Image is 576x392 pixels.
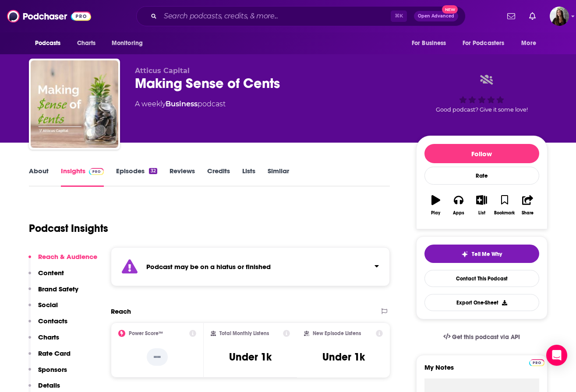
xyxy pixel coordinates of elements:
[28,252,97,269] button: Reach & Audience
[147,348,168,366] p: --
[529,359,544,366] img: Podchaser Pro
[424,363,539,378] label: My Notes
[135,66,190,75] span: Atticus Capital
[166,100,198,108] a: Business
[412,37,446,49] span: For Business
[418,14,454,18] span: Open Advanced
[521,37,536,49] span: More
[38,365,67,374] p: Sponsors
[207,167,230,187] a: Credits
[111,247,390,286] section: Click to expand status details
[522,210,534,216] div: Share
[71,35,101,52] a: Charts
[38,301,58,309] p: Social
[129,330,163,336] h2: Power Score™
[550,7,569,26] button: Show profile menu
[436,106,528,113] span: Good podcast? Give it some love!
[391,10,407,22] span: ⌘ K
[424,270,539,287] a: Contact This Podcast
[406,35,457,52] button: open menu
[28,365,67,381] button: Sponsors
[322,350,365,364] h3: Under 1k
[424,294,539,311] button: Export One-Sheet
[111,307,131,315] h2: Reach
[424,245,539,263] button: tell me why sparkleTell Me Why
[313,330,361,336] h2: New Episode Listens
[89,168,104,175] img: Podchaser Pro
[38,381,60,389] p: Details
[242,167,255,187] a: Lists
[424,189,447,221] button: Play
[424,167,539,185] div: Rate
[478,210,485,216] div: List
[28,349,71,365] button: Rate Card
[550,7,569,26] img: User Profile
[149,168,157,174] div: 32
[106,35,154,52] button: open menu
[77,37,96,49] span: Charts
[38,317,67,325] p: Contacts
[38,269,64,277] p: Content
[453,210,464,216] div: Apps
[515,35,547,52] button: open menu
[447,189,470,221] button: Apps
[135,99,226,109] div: A weekly podcast
[29,167,49,187] a: About
[170,167,195,187] a: Reviews
[546,345,567,366] div: Open Intercom Messenger
[38,349,71,357] p: Rate Card
[463,37,505,49] span: For Podcasters
[493,189,516,221] button: Bookmark
[526,9,539,24] a: Show notifications dropdown
[112,37,143,49] span: Monitoring
[424,144,539,163] button: Follow
[28,269,64,285] button: Content
[461,251,468,258] img: tell me why sparkle
[38,333,59,341] p: Charts
[146,262,271,271] strong: Podcast may be on a hiatus or finished
[136,6,466,26] div: Search podcasts, credits, & more...
[35,37,61,49] span: Podcasts
[436,326,527,348] a: Get this podcast via API
[416,66,548,121] div: Good podcast? Give it some love!
[116,167,157,187] a: Episodes32
[38,252,97,261] p: Reach & Audience
[31,60,118,148] img: Making Sense of Cents
[504,9,519,24] a: Show notifications dropdown
[28,333,59,349] button: Charts
[61,167,104,187] a: InsightsPodchaser Pro
[219,330,269,336] h2: Total Monthly Listens
[442,5,458,14] span: New
[550,7,569,26] span: Logged in as bnmartinn
[38,285,78,293] p: Brand Safety
[28,285,78,301] button: Brand Safety
[29,35,72,52] button: open menu
[452,333,520,341] span: Get this podcast via API
[414,11,458,21] button: Open AdvancedNew
[268,167,289,187] a: Similar
[431,210,440,216] div: Play
[29,222,108,235] h1: Podcast Insights
[28,317,67,333] button: Contacts
[229,350,272,364] h3: Under 1k
[160,9,391,23] input: Search podcasts, credits, & more...
[470,189,493,221] button: List
[7,8,91,24] img: Podchaser - Follow, Share and Rate Podcasts
[516,189,539,221] button: Share
[494,210,515,216] div: Bookmark
[529,358,544,366] a: Pro website
[28,301,58,317] button: Social
[472,251,502,258] span: Tell Me Why
[457,35,517,52] button: open menu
